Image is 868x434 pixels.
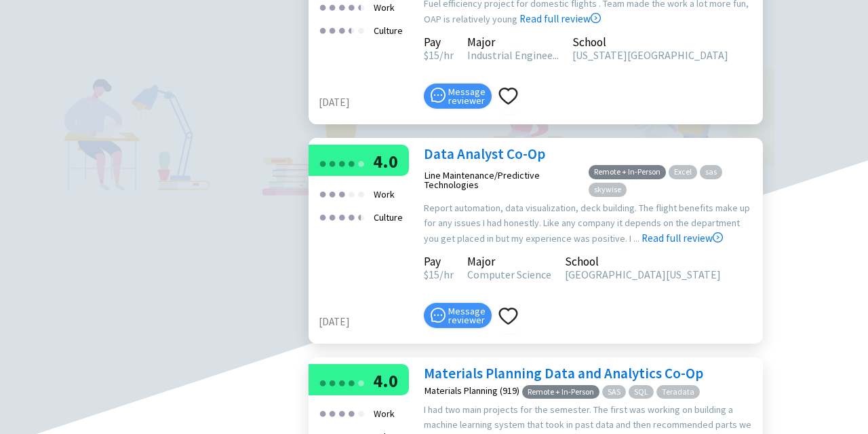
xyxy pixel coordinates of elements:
div: ● [357,372,365,393]
div: Pay [424,37,454,47]
span: heart [498,86,518,106]
div: ● [338,206,346,227]
div: ● [357,19,365,40]
div: ● [338,402,346,423]
div: ● [347,372,355,393]
div: ● [328,183,336,204]
a: Read full review [642,164,723,245]
span: Teradata [656,385,700,399]
div: ● [347,19,355,40]
div: ● [319,206,327,227]
span: Computer Science [467,268,551,281]
div: Materials Planning (919) [425,386,519,395]
a: Data Analyst Co-Op [424,145,545,163]
span: Message reviewer [448,307,486,325]
span: 4.0 [373,369,398,392]
div: School [565,257,721,266]
span: [US_STATE][GEOGRAPHIC_DATA] [572,48,728,62]
span: /hr [439,268,454,281]
span: Remote + In-Person [522,385,599,399]
div: ● [357,402,365,423]
div: ● [347,152,355,173]
div: ● [328,19,336,40]
span: Remote + In-Person [589,165,666,179]
div: ● [338,152,346,173]
div: ● [328,372,336,393]
div: ● [347,402,355,423]
div: [DATE] [319,314,417,330]
div: Major [467,37,559,47]
div: Major [467,257,551,266]
span: message [431,308,446,323]
div: ● [338,372,346,393]
div: ● [357,152,365,173]
div: ● [328,402,336,423]
div: ● [347,19,351,40]
div: Report automation, data visualization, deck building. The flight benefits make up for any issues ... [424,200,756,247]
span: right-circle [591,13,601,23]
div: ● [347,206,355,227]
div: ● [319,372,327,393]
div: ● [319,402,327,423]
div: ● [357,206,361,227]
a: Materials Planning Data and Analytics Co-Op [424,364,703,382]
div: ● [319,183,327,204]
span: right-circle [713,232,723,242]
div: Culture [370,206,407,229]
div: ● [328,206,336,227]
span: Industrial Enginee... [467,48,559,62]
div: Pay [424,257,454,266]
span: message [431,88,446,103]
div: ● [328,152,336,173]
span: $ [424,48,429,62]
div: ● [319,19,327,40]
span: [GEOGRAPHIC_DATA][US_STATE] [565,268,721,281]
div: ● [338,183,346,204]
span: /hr [439,48,454,62]
div: ● [319,152,327,173]
div: ● [338,19,346,40]
span: $ [424,268,429,281]
div: Culture [370,19,407,42]
div: ● [357,183,365,204]
div: Work [370,183,399,206]
span: 15 [424,48,439,62]
span: Message reviewer [448,88,486,105]
div: Work [370,402,399,425]
span: 4.0 [373,150,398,173]
span: heart [498,306,518,326]
span: skywise [589,183,627,197]
div: School [572,37,728,47]
div: ● [347,183,355,204]
div: ● [357,206,365,227]
div: [DATE] [319,94,417,111]
div: Line Maintenance/Predictive Technologies [425,170,586,189]
span: 15 [424,268,439,281]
